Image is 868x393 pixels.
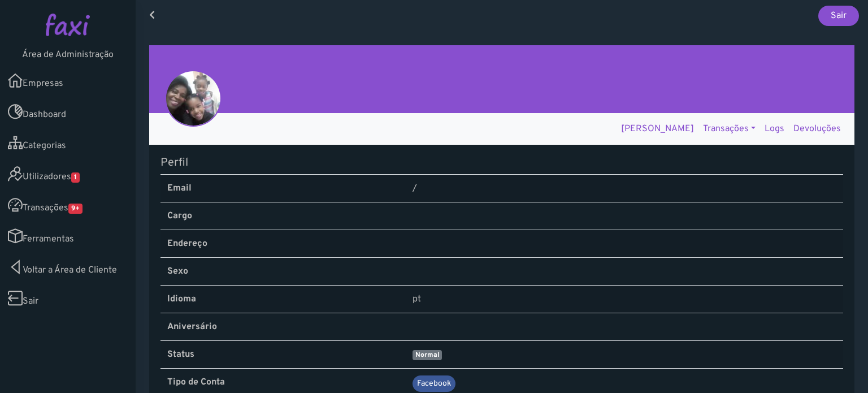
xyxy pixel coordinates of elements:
td: pt [406,286,843,313]
th: Sexo [160,258,406,286]
h5: Perfil [160,156,843,170]
th: Email [160,175,406,202]
td: / [406,175,843,202]
span: Normal [413,350,442,360]
th: Cargo [160,202,406,230]
th: Endereço [160,230,406,258]
span: Facebook [413,375,455,392]
a: [PERSON_NAME] [617,118,698,140]
a: Logs [760,118,789,140]
a: Devoluções [789,118,845,140]
span: 9+ [68,204,83,214]
a: Transações [698,118,760,140]
span: 1 [71,172,80,183]
a: Sair [818,6,859,26]
th: Idioma [160,286,406,313]
th: Aniversário [160,313,406,341]
th: Status [160,341,406,369]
